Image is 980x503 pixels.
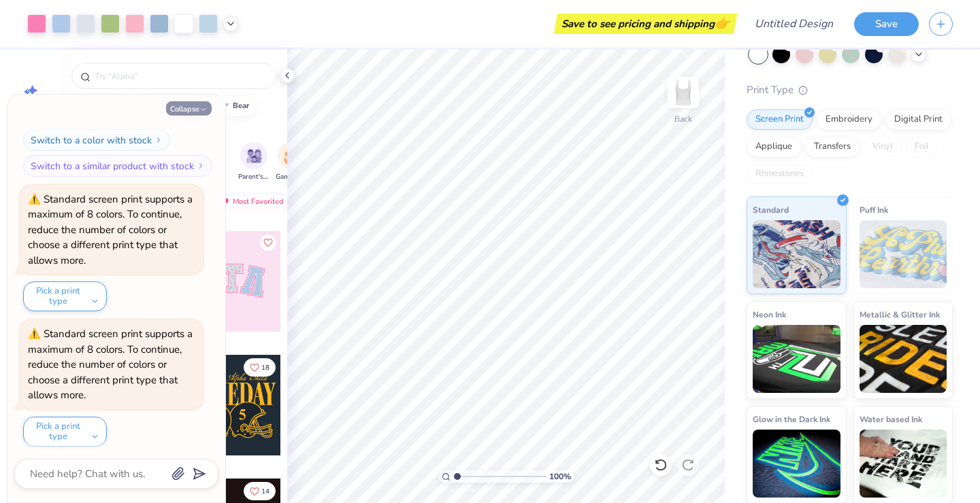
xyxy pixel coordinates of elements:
[906,137,938,157] div: Foil
[885,109,951,130] div: Digital Print
[670,79,697,106] img: Back
[244,358,276,377] button: Like
[276,172,307,182] span: Game Day
[276,142,307,182] div: filter for Game Day
[753,203,789,217] span: Standard
[817,109,881,130] div: Embroidery
[805,137,860,157] div: Transfers
[261,364,269,371] span: 18
[23,281,107,311] button: Pick a print type
[674,113,692,125] div: Back
[860,325,947,393] img: Metallic & Glitter Ink
[854,12,919,36] button: Save
[94,69,268,83] input: Try "Alpha"
[260,235,276,251] button: Like
[753,220,840,288] img: Standard
[213,193,290,209] div: Most Favorited
[860,220,947,288] img: Puff Ink
[860,203,888,217] span: Puff Ink
[28,327,193,402] div: Standard screen print supports a maximum of 8 colors. To continue, reduce the number of colors or...
[284,148,299,164] img: Game Day Image
[244,482,276,500] button: Like
[154,136,163,144] img: Switch to a color with stock
[233,102,249,109] div: bear
[747,82,953,98] div: Print Type
[276,142,307,182] button: filter button
[261,488,269,495] span: 14
[744,10,844,37] input: Untitled Design
[23,155,212,177] button: Switch to a similar product with stock
[212,96,255,116] button: bear
[864,137,902,157] div: Vinyl
[238,142,269,182] button: filter button
[753,412,830,426] span: Glow in the Dark Ink
[860,412,922,426] span: Water based Ink
[246,148,262,164] img: Parent's Weekend Image
[753,325,840,393] img: Neon Ink
[753,430,840,498] img: Glow in the Dark Ink
[747,109,813,130] div: Screen Print
[747,137,801,157] div: Applique
[197,162,205,170] img: Switch to a similar product with stock
[549,470,571,483] span: 100 %
[28,192,193,267] div: Standard screen print supports a maximum of 8 colors. To continue, reduce the number of colors or...
[23,129,170,151] button: Switch to a color with stock
[860,307,940,322] span: Metallic & Glitter Ink
[860,430,947,498] img: Water based Ink
[238,172,269,182] span: Parent's Weekend
[238,142,269,182] div: filter for Parent's Weekend
[166,101,212,116] button: Collapse
[23,417,107,447] button: Pick a print type
[747,164,813,184] div: Rhinestones
[753,307,786,322] span: Neon Ink
[715,15,730,31] span: 👉
[557,14,734,34] div: Save to see pricing and shipping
